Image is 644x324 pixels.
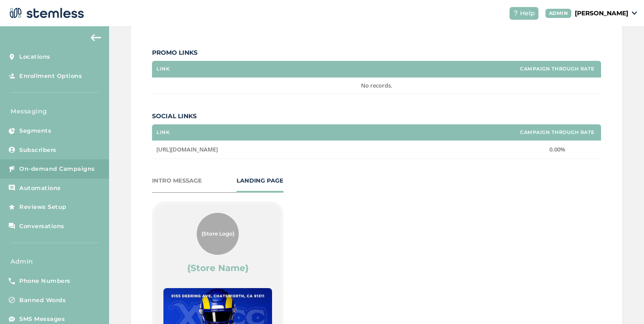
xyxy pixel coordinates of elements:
[152,48,601,57] label: Promo Links
[7,4,84,22] img: logo-dark-0685b13c.svg
[632,11,637,15] img: icon_down-arrow-small-66adaf34.svg
[152,112,601,121] label: Social Links
[19,53,50,61] span: Locations
[156,146,509,153] label: https://www.instagram.com/xwcc_chatsworth/
[187,262,249,274] label: {Store Name}
[549,145,565,153] span: 0.00%
[19,72,82,81] span: Enrollment Options
[520,9,535,18] span: Help
[156,66,170,72] label: Link
[19,222,64,231] span: Conversations
[545,9,572,18] div: ADMIN
[19,203,67,211] span: Reviews Setup
[520,130,594,135] label: Campaign Through Rate
[91,34,101,41] img: icon-arrow-back-accent-c549486e.svg
[19,165,95,173] span: On-demand Campaigns
[152,176,202,185] div: INTRO MESSAGE
[513,11,518,16] img: icon-help-white-03924b79.svg
[518,146,597,153] label: 0.00%
[19,127,51,135] span: Segments
[237,176,283,185] div: LANDING PAGE
[600,282,644,324] iframe: Chat Widget
[156,130,170,135] label: Link
[520,66,594,72] label: Campaign Through Rate
[156,145,218,153] span: [URL][DOMAIN_NAME]
[202,230,234,238] span: {Store Logo}
[19,296,66,305] span: Banned Words
[19,277,71,285] span: Phone Numbers
[19,146,57,155] span: Subscribers
[361,81,393,89] span: No records.
[575,9,628,18] p: [PERSON_NAME]
[19,184,61,193] span: Automations
[19,315,65,324] span: SMS Messages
